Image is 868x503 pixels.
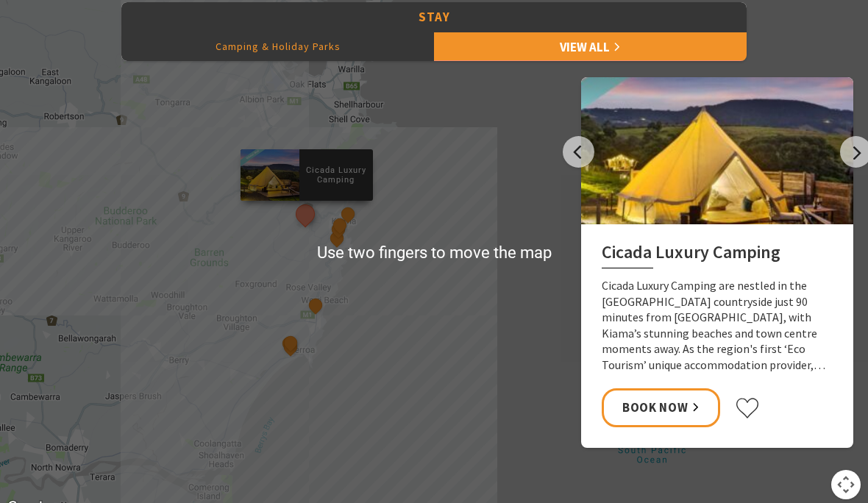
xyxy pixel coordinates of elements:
h2: Cicada Luxury Camping [602,243,833,269]
p: Cicada Luxury Camping [299,164,373,188]
button: See detail about Surf Beach Holiday Park [330,216,349,235]
button: Map camera controls [831,471,861,500]
button: Previous [563,137,594,168]
button: See detail about Werri Beach Holiday Park [306,296,325,315]
button: See detail about BIG4 Easts Beach Holiday Park [327,229,346,249]
button: Click to favourite Cicada Luxury Camping [735,398,760,420]
button: See detail about Cicada Luxury Camping [292,201,319,228]
button: Camping & Holiday Parks [121,32,434,62]
button: Stay [121,3,747,33]
a: Book Now [602,389,720,428]
button: See detail about Seven Mile Beach Holiday Park [281,338,300,357]
a: View All [434,32,747,62]
p: Cicada Luxury Camping are nestled in the [GEOGRAPHIC_DATA] countryside just 90 minutes from [GEOG... [602,279,833,374]
button: See detail about Discovery Parks - Gerroa [281,335,300,354]
button: See detail about Kiama Harbour Cabins [338,205,357,224]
